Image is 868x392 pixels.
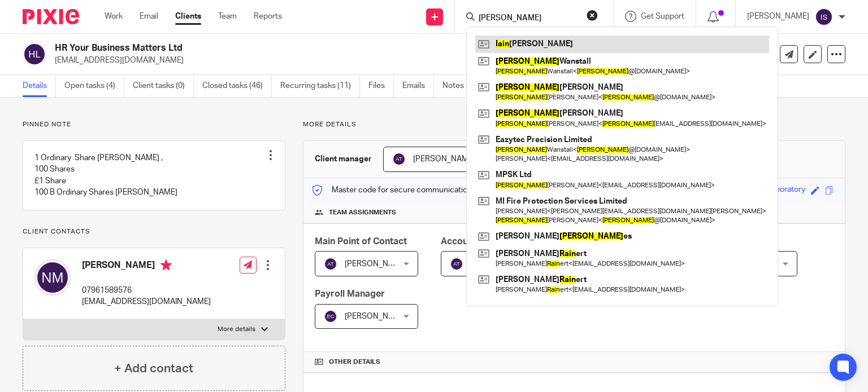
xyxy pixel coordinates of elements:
p: Client contacts [23,227,285,236]
img: svg%3E [815,8,833,26]
span: Payroll Manager [315,289,385,298]
img: svg%3E [23,42,46,66]
span: Other details [329,358,380,367]
a: Files [368,75,394,97]
div: genetically-modified-lime-honeycomb-laboratory [632,184,805,197]
h3: Client manager [315,153,372,165]
input: Search [478,14,579,24]
p: [EMAIL_ADDRESS][DOMAIN_NAME] [82,296,211,307]
p: [EMAIL_ADDRESS][DOMAIN_NAME] [55,55,692,66]
span: Get Support [641,12,684,20]
h4: + Add contact [114,360,193,377]
a: Team [218,11,237,22]
a: Clients [175,11,201,22]
i: Primary [160,259,172,271]
h4: [PERSON_NAME] [82,259,211,274]
img: svg%3E [324,257,337,271]
p: More details [218,325,255,334]
p: [PERSON_NAME] [747,11,809,22]
p: More details [303,120,845,129]
span: [PERSON_NAME] [413,155,475,163]
span: [PERSON_NAME] [345,260,407,268]
span: Main Point of Contact [315,237,407,246]
a: Work [105,11,123,22]
img: svg%3E [324,310,337,323]
img: svg%3E [34,259,71,296]
img: svg%3E [450,257,463,271]
p: Master code for secure communications and files [312,184,507,196]
span: [PERSON_NAME] [345,312,407,320]
a: Closed tasks (46) [202,75,272,97]
span: Accountant [441,237,490,246]
img: Pixie [23,9,79,24]
a: Recurring tasks (11) [280,75,360,97]
p: 07961589576 [82,285,211,296]
a: Open tasks (4) [64,75,124,97]
span: Team assignments [329,208,396,217]
button: Clear [587,10,598,21]
img: svg%3E [392,152,406,166]
a: Emails [402,75,434,97]
a: Reports [254,11,282,22]
a: Details [23,75,56,97]
a: Email [140,11,158,22]
a: Client tasks (0) [133,75,194,97]
a: Notes (12) [442,75,488,97]
h2: HR Your Business Matters Ltd [55,42,565,54]
p: Pinned note [23,120,285,129]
